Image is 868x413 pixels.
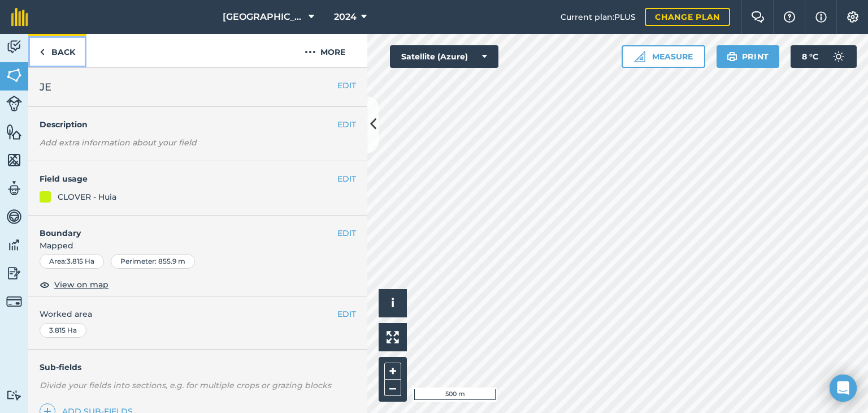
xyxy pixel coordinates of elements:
[6,123,22,140] img: svg+xml;base64,PHN2ZyB4bWxucz0iaHR0cDovL3d3dy53My5vcmcvMjAwMC9zdmciIHdpZHRoPSI1NiIgaGVpZ2h0PSI2MC...
[391,296,394,310] span: i
[6,96,22,111] img: svg+xml;base64,PD94bWwgdmVyc2lvbj0iMS4wIiBlbmNvZGluZz0idXRmLTgiPz4KPCEtLSBHZW5lcmF0b3I6IEFkb2JlIE...
[305,45,316,59] img: svg+xml;base64,PHN2ZyB4bWxucz0iaHR0cDovL3d3dy53My5vcmcvMjAwMC9zdmciIHdpZHRoPSIyMCIgaGVpZ2h0PSIyNC...
[40,323,86,338] div: 3.815 Ha
[6,265,22,282] img: svg+xml;base64,PD94bWwgdmVyc2lvbj0iMS4wIiBlbmNvZGluZz0idXRmLTgiPz4KPCEtLSBHZW5lcmF0b3I6IEFkb2JlIE...
[40,254,104,269] div: Area : 3.815 Ha
[6,38,22,55] img: svg+xml;base64,PD94bWwgdmVyc2lvbj0iMS4wIiBlbmNvZGluZz0idXRmLTgiPz4KPCEtLSBHZW5lcmF0b3I6IEFkb2JlIE...
[54,278,108,291] span: View on map
[334,10,357,24] span: 2024
[40,45,45,59] img: svg+xml;base64,PHN2ZyB4bWxucz0iaHR0cDovL3d3dy53My5vcmcvMjAwMC9zdmciIHdpZHRoPSI5IiBoZWlnaHQ9IjI0Ii...
[28,361,367,373] h4: Sub-fields
[40,278,108,291] button: View on map
[717,45,780,68] button: Print
[40,118,356,131] h4: Description
[830,375,857,402] div: Open Intercom Messenger
[40,137,197,148] em: Add extra information about your field
[6,294,22,309] img: svg+xml;base64,PD94bWwgdmVyc2lvbj0iMS4wIiBlbmNvZGluZz0idXRmLTgiPz4KPCEtLSBHZW5lcmF0b3I6IEFkb2JlIE...
[283,34,367,67] button: More
[337,173,356,185] button: EDIT
[802,45,818,68] span: 8 ° C
[846,11,860,23] img: A cog icon
[28,216,337,239] h4: Boundary
[6,390,22,401] img: svg+xml;base64,PD94bWwgdmVyc2lvbj0iMS4wIiBlbmNvZGluZz0idXRmLTgiPz4KPCEtLSBHZW5lcmF0b3I6IEFkb2JlIE...
[622,45,705,68] button: Measure
[751,11,765,23] img: Two speech bubbles overlapping with the left bubble in the forefront
[337,308,356,320] button: EDIT
[645,8,730,26] a: Change plan
[28,239,367,252] span: Mapped
[379,289,407,317] button: i
[6,152,22,169] img: svg+xml;base64,PHN2ZyB4bWxucz0iaHR0cDovL3d3dy53My5vcmcvMjAwMC9zdmciIHdpZHRoPSI1NiIgaGVpZ2h0PSI2MC...
[384,363,401,380] button: +
[40,278,50,291] img: svg+xml;base64,PHN2ZyB4bWxucz0iaHR0cDovL3d3dy53My5vcmcvMjAwMC9zdmciIHdpZHRoPSIxOCIgaGVpZ2h0PSIyNC...
[727,50,737,63] img: svg+xml;base64,PHN2ZyB4bWxucz0iaHR0cDovL3d3dy53My5vcmcvMjAwMC9zdmciIHdpZHRoPSIxOSIgaGVpZ2h0PSIyNC...
[815,10,827,24] img: svg+xml;base64,PHN2ZyB4bWxucz0iaHR0cDovL3d3dy53My5vcmcvMjAwMC9zdmciIHdpZHRoPSIxNyIgaGVpZ2h0PSIxNy...
[6,180,22,197] img: svg+xml;base64,PD94bWwgdmVyc2lvbj0iMS4wIiBlbmNvZGluZz0idXRmLTgiPz4KPCEtLSBHZW5lcmF0b3I6IEFkb2JlIE...
[337,118,356,131] button: EDIT
[561,11,636,23] span: Current plan : PLUS
[111,254,195,269] div: Perimeter : 855.9 m
[827,45,850,68] img: svg+xml;base64,PD94bWwgdmVyc2lvbj0iMS4wIiBlbmNvZGluZz0idXRmLTgiPz4KPCEtLSBHZW5lcmF0b3I6IEFkb2JlIE...
[11,8,28,26] img: fieldmargin Logo
[58,191,116,203] div: CLOVER - Huia
[390,45,498,68] button: Satellite (Azure)
[6,236,22,253] img: svg+xml;base64,PD94bWwgdmVyc2lvbj0iMS4wIiBlbmNvZGluZz0idXRmLTgiPz4KPCEtLSBHZW5lcmF0b3I6IEFkb2JlIE...
[337,79,356,92] button: EDIT
[40,380,331,390] em: Divide your fields into sections, e.g. for multiple crops or grazing blocks
[791,45,857,68] button: 8 °C
[40,308,356,320] span: Worked area
[387,331,399,343] img: Four arrows, one pointing top left, one top right, one bottom right and the last bottom left
[223,10,304,24] span: [GEOGRAPHIC_DATA]
[634,51,645,62] img: Ruler icon
[783,11,796,23] img: A question mark icon
[40,79,51,95] span: JE
[28,34,86,67] a: Back
[40,173,337,185] h4: Field usage
[6,208,22,225] img: svg+xml;base64,PD94bWwgdmVyc2lvbj0iMS4wIiBlbmNvZGluZz0idXRmLTgiPz4KPCEtLSBHZW5lcmF0b3I6IEFkb2JlIE...
[6,67,22,84] img: svg+xml;base64,PHN2ZyB4bWxucz0iaHR0cDovL3d3dy53My5vcmcvMjAwMC9zdmciIHdpZHRoPSI1NiIgaGVpZ2h0PSI2MC...
[384,380,401,396] button: –
[337,227,356,239] button: EDIT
